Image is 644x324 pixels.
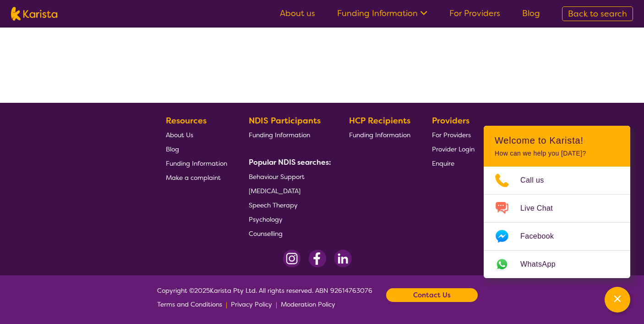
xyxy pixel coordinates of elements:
[280,8,315,19] a: About us
[249,198,327,212] a: Speech Therapy
[281,297,335,311] a: Moderation Policy
[166,115,207,126] b: Resources
[432,159,454,168] span: Enquire
[231,297,272,311] a: Privacy Policy
[484,167,630,278] ul: Choose channel
[166,131,193,139] span: About Us
[166,145,179,153] span: Blog
[520,257,567,271] span: WhatsApp
[166,156,227,170] a: Funding Information
[308,250,327,268] img: Facebook
[226,297,227,311] p: |
[249,226,327,240] a: Counselling
[605,287,630,313] button: Channel Menu
[166,170,227,184] a: Make a complaint
[432,128,475,142] a: For Providers
[249,131,310,139] span: Funding Information
[11,7,57,21] img: Karista logo
[249,173,305,181] span: Behaviour Support
[249,157,331,167] b: Popular NDIS searches:
[432,156,475,170] a: Enquire
[337,8,427,19] a: Funding Information
[157,300,222,308] span: Terms and Conditions
[495,150,619,157] p: How can we help you [DATE]?
[157,284,372,311] span: Copyright © 2025 Karista Pty Ltd. All rights reserved. ABN 92614763076
[166,159,227,168] span: Funding Information
[249,115,321,126] b: NDIS Participants
[166,142,227,156] a: Blog
[157,297,222,311] a: Terms and Conditions
[495,135,619,146] h2: Welcome to Karista!
[166,128,227,142] a: About Us
[249,184,327,198] a: [MEDICAL_DATA]
[249,215,283,223] span: Psychology
[249,169,327,184] a: Behaviour Support
[283,250,301,268] img: Instagram
[568,8,627,19] span: Back to search
[349,115,410,126] b: HCP Recipients
[432,115,469,126] b: Providers
[413,288,451,302] b: Contact Us
[249,212,327,226] a: Psychology
[520,229,565,243] span: Facebook
[522,8,540,19] a: Blog
[520,173,555,187] span: Call us
[449,8,500,19] a: For Providers
[334,250,352,268] img: LinkedIn
[484,126,630,278] div: Channel Menu
[520,201,564,215] span: Live Chat
[484,251,630,278] a: Web link opens in a new tab.
[249,229,283,238] span: Counselling
[432,145,475,153] span: Provider Login
[276,297,277,311] p: |
[249,201,298,209] span: Speech Therapy
[249,128,327,142] a: Funding Information
[349,128,410,142] a: Funding Information
[432,131,471,139] span: For Providers
[231,300,272,308] span: Privacy Policy
[349,131,410,139] span: Funding Information
[281,300,335,308] span: Moderation Policy
[166,173,221,182] span: Make a complaint
[432,142,475,156] a: Provider Login
[562,6,633,21] a: Back to search
[249,187,300,195] span: [MEDICAL_DATA]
